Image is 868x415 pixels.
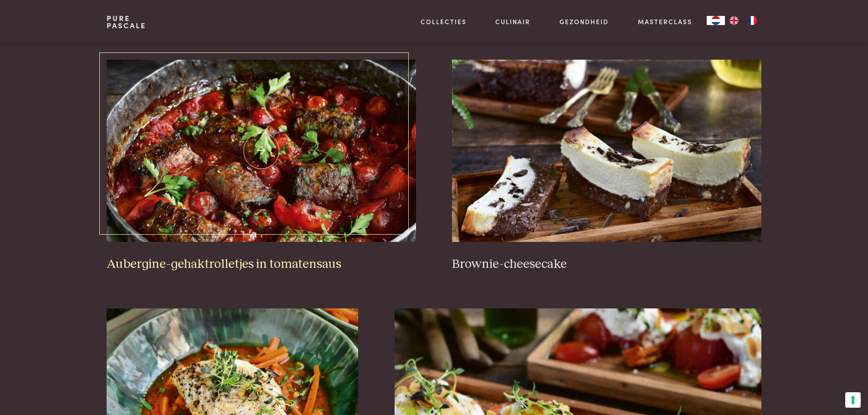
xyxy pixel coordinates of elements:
h3: Aubergine-gehaktrolletjes in tomatensaus [107,256,416,272]
a: Masterclass [638,17,692,26]
a: Brownie-cheesecake Brownie-cheesecake [452,60,761,272]
button: Uw voorkeuren voor toestemming voor trackingtechnologieën [845,392,861,408]
ul: Language list [725,16,761,25]
a: Culinair [495,17,530,26]
div: Language [707,16,725,25]
a: Gezondheid [560,17,609,26]
a: EN [725,16,743,25]
a: FR [743,16,761,25]
a: Aubergine-gehaktrolletjes in tomatensaus Aubergine-gehaktrolletjes in tomatensaus [107,60,416,272]
a: NL [707,16,725,25]
img: Brownie-cheesecake [452,60,761,242]
a: PurePascale [107,15,146,29]
aside: Language selected: Nederlands [707,16,761,25]
a: Collecties [421,17,467,26]
img: Aubergine-gehaktrolletjes in tomatensaus [107,60,416,242]
h3: Brownie-cheesecake [452,256,761,272]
